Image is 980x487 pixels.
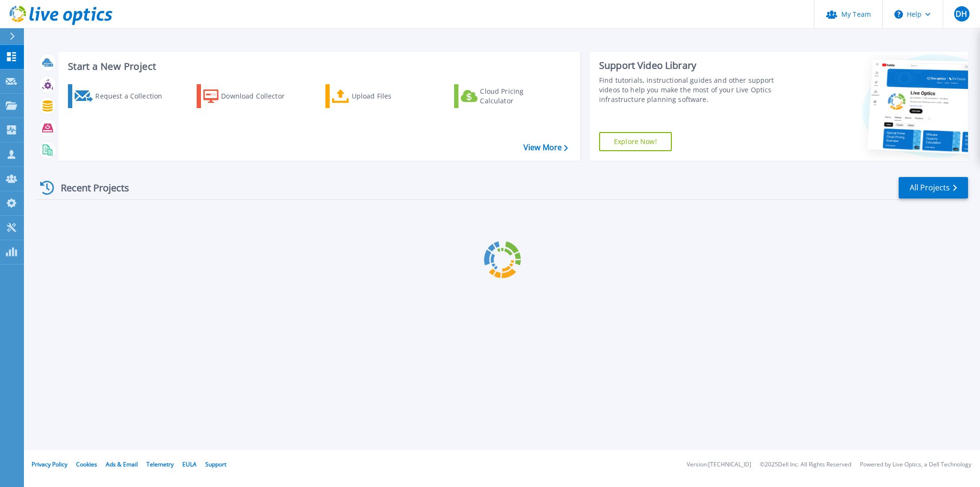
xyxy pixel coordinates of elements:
a: All Projects [899,177,968,199]
div: Find tutorials, instructional guides and other support videos to help you make the most of your L... [599,76,793,104]
div: Download Collector [221,87,298,106]
a: Support [205,460,226,468]
li: Version: [TECHNICAL_ID] [687,462,751,468]
a: Upload Files [325,84,432,108]
a: Ads & Email [106,460,138,468]
a: EULA [182,460,197,468]
a: View More [523,143,568,152]
h3: Start a New Project [68,61,568,72]
div: Request a Collection [95,87,172,106]
li: Powered by Live Optics, a Dell Technology [860,462,971,468]
li: © 2025 Dell Inc. All Rights Reserved [760,462,851,468]
div: Upload Files [352,87,428,106]
a: Cloud Pricing Calculator [454,84,561,108]
a: Privacy Policy [32,460,67,468]
span: DH [956,10,967,18]
div: Support Video Library [599,59,793,72]
a: Explore Now! [599,132,672,151]
a: Telemetry [146,460,174,468]
a: Request a Collection [68,84,175,108]
a: Cookies [76,460,97,468]
div: Recent Projects [37,176,142,199]
div: Cloud Pricing Calculator [480,87,557,106]
a: Download Collector [197,84,303,108]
